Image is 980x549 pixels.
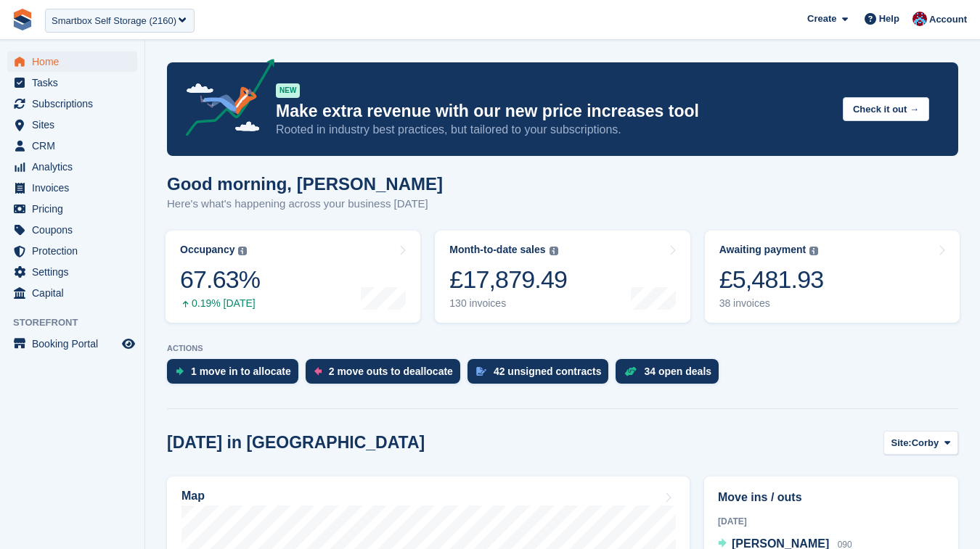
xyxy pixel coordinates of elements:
span: Subscriptions [32,94,119,114]
a: menu [7,51,137,72]
div: 38 invoices [719,297,824,310]
span: Site: [891,436,912,450]
span: Pricing [32,199,119,219]
span: Booking Portal [32,334,119,354]
img: icon-info-grey-7440780725fd019a000dd9b08b2336e03edf1995a4989e88bcd33f0948082b44.svg [550,247,558,255]
div: [DATE] [718,515,944,528]
span: Invoices [32,178,119,198]
span: Create [807,12,836,26]
div: Smartbox Self Storage (2160) [52,14,176,28]
a: menu [7,94,137,114]
div: 67.63% [180,265,260,294]
img: icon-info-grey-7440780725fd019a000dd9b08b2336e03edf1995a4989e88bcd33f0948082b44.svg [809,247,818,255]
span: Help [879,12,899,26]
img: icon-info-grey-7440780725fd019a000dd9b08b2336e03edf1995a4989e88bcd33f0948082b44.svg [238,247,247,255]
p: Here's what's happening across your business [DATE] [167,196,443,212]
button: Check it out → [843,97,929,121]
a: Occupancy 67.63% 0.19% [DATE] [166,231,420,323]
span: Corby [912,436,939,450]
span: Home [32,51,119,72]
div: £5,481.93 [719,265,824,294]
div: £17,879.49 [449,265,567,294]
a: 1 move in to allocate [167,359,306,391]
p: Rooted in industry best practices, but tailored to your subscriptions. [276,122,831,138]
a: Preview store [120,335,137,352]
a: menu [7,157,137,177]
div: 1 move in to allocate [191,366,291,377]
p: Make extra revenue with our new price increases tool [276,101,831,122]
a: 34 open deals [616,359,726,391]
a: menu [7,241,137,261]
span: Protection [32,241,119,261]
span: Analytics [32,157,119,177]
h2: Move ins / outs [718,489,944,506]
span: Storefront [13,315,144,330]
img: David Hughes [912,12,927,26]
h2: [DATE] in [GEOGRAPHIC_DATA] [167,433,425,453]
a: menu [7,136,137,156]
a: menu [7,199,137,219]
span: Tasks [32,73,119,93]
a: 2 move outs to deallocate [306,359,467,391]
button: Site: Corby [883,431,958,455]
div: Month-to-date sales [449,244,545,256]
span: Account [929,12,967,27]
a: Month-to-date sales £17,879.49 130 invoices [435,231,690,323]
div: 34 open deals [644,366,711,377]
img: stora-icon-8386f47178a22dfd0bd8f6a31ec36ba5ce8667c1dd55bd0f319d3a0aa187defe.svg [12,9,33,30]
img: price-adjustments-announcement-icon-8257ccfd72463d97f412b2fc003d46551f7dbcb40ab6d574587a9cd5c0d94... [173,59,275,141]
img: move_outs_to_deallocate_icon-f764333ba52eb49d3ac5e1228854f67142a1ed5810a6f6cc68b1a99e826820c5.svg [314,367,322,376]
span: Capital [32,283,119,303]
a: menu [7,220,137,240]
a: Awaiting payment £5,481.93 38 invoices [705,231,960,323]
a: menu [7,262,137,282]
span: Settings [32,262,119,282]
a: menu [7,283,137,303]
a: menu [7,334,137,354]
div: Occupancy [180,244,234,256]
div: Awaiting payment [719,244,807,256]
a: menu [7,178,137,198]
span: Coupons [32,220,119,240]
img: move_ins_to_allocate_icon-fdf77a2bb77ea45bf5b3d319d69a93e2d87916cf1d5bf7949dd705db3b84f3ca.svg [176,367,184,376]
a: menu [7,115,137,135]
div: NEW [276,83,300,98]
div: 42 unsigned contracts [494,366,602,377]
a: 42 unsigned contracts [467,359,616,391]
img: deal-1b604bf984904fb50ccaf53a9ad4b4a5d6e5aea283cecdc64d6e3604feb123c2.svg [624,366,637,376]
p: ACTIONS [167,344,958,353]
img: contract_signature_icon-13c848040528278c33f63329250d36e43548de30e8caae1d1a13099fd9432cc5.svg [476,367,486,376]
div: 2 move outs to deallocate [329,366,453,377]
span: Sites [32,115,119,135]
span: CRM [32,136,119,156]
div: 0.19% [DATE] [180,297,260,310]
a: menu [7,73,137,93]
h2: Map [181,490,205,503]
h1: Good morning, [PERSON_NAME] [167,174,443,194]
div: 130 invoices [449,297,567,310]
